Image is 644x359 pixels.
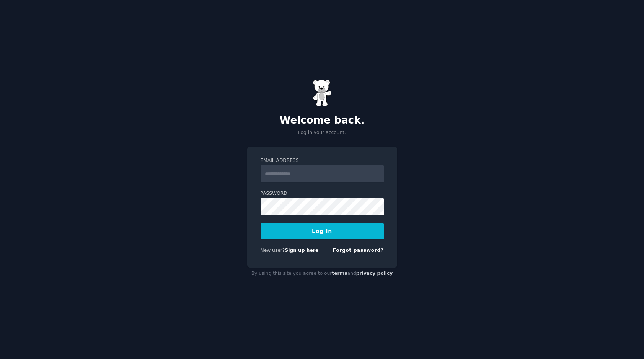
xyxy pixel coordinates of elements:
a: terms [332,271,347,276]
h2: Welcome back. [247,114,397,127]
label: Email Address [261,157,384,164]
a: Sign up here [285,248,318,253]
p: Log in your account. [247,129,397,136]
a: privacy policy [356,271,393,276]
div: By using this site you agree to our and [247,268,397,280]
label: Password [261,190,384,197]
img: Gummy Bear [313,80,332,106]
a: Forgot password? [333,248,384,253]
button: Log In [261,223,384,239]
span: New user? [261,248,285,253]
